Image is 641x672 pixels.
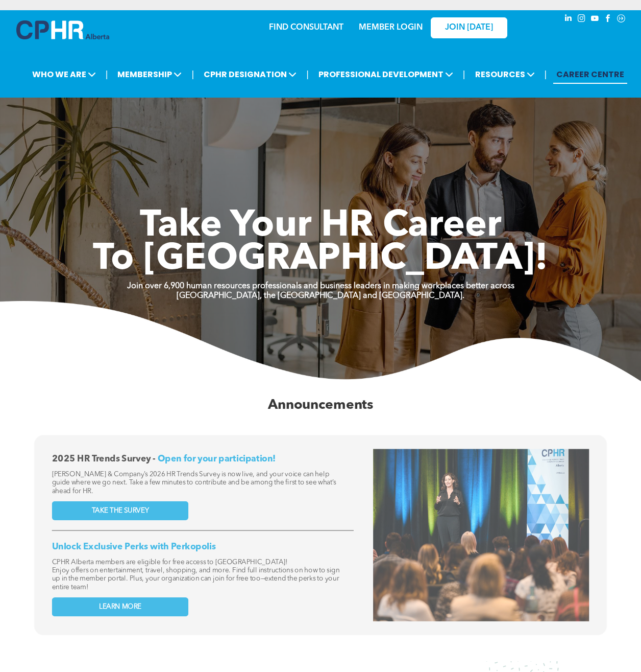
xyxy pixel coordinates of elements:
[99,603,141,611] span: LEARN MORE
[52,567,340,590] span: Enjoy offers on entertainment, travel, shopping, and more. Find full instructions on how to sign ...
[158,455,276,464] span: Open for your participation!
[93,241,548,278] span: To [GEOGRAPHIC_DATA]!
[106,64,108,85] li: |
[191,64,194,85] li: |
[602,13,613,27] a: facebook
[553,65,627,84] a: CAREER CENTRE
[431,17,507,38] a: JOIN [DATE]
[52,543,216,551] span: Unlock Exclusive Perks with Perkopolis
[127,282,514,290] strong: Join over 6,900 human resources professionals and business leaders in making workplaces better ac...
[92,506,149,515] span: TAKE THE SURVEY
[463,64,465,85] li: |
[52,559,288,565] span: CPHR Alberta members are eligible for free access to [GEOGRAPHIC_DATA]!
[29,65,99,84] span: WHO WE ARE
[269,24,343,32] a: FIND CONSULTANT
[52,597,188,616] a: LEARN MORE
[359,24,423,32] a: MEMBER LOGIN
[52,501,188,520] a: TAKE THE SURVEY
[114,65,185,84] span: MEMBERSHIP
[177,292,464,300] strong: [GEOGRAPHIC_DATA], the [GEOGRAPHIC_DATA] and [GEOGRAPHIC_DATA].
[576,13,587,27] a: instagram
[52,471,336,494] span: [PERSON_NAME] & Company’s 2026 HR Trends Survey is now live, and your voice can help guide where ...
[445,23,493,33] span: JOIN [DATE]
[16,20,109,39] img: A blue and white logo for cp alberta
[589,13,600,27] a: youtube
[545,64,547,85] li: |
[615,13,627,27] a: Social network
[315,65,456,84] span: PROFESSIONAL DEVELOPMENT
[472,65,538,84] span: RESOURCES
[52,455,156,464] span: 2025 HR Trends Survey -
[268,398,374,411] span: Announcements
[140,208,502,245] span: Take Your HR Career
[562,13,574,27] a: linkedin
[201,65,300,84] span: CPHR DESIGNATION
[306,64,309,85] li: |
